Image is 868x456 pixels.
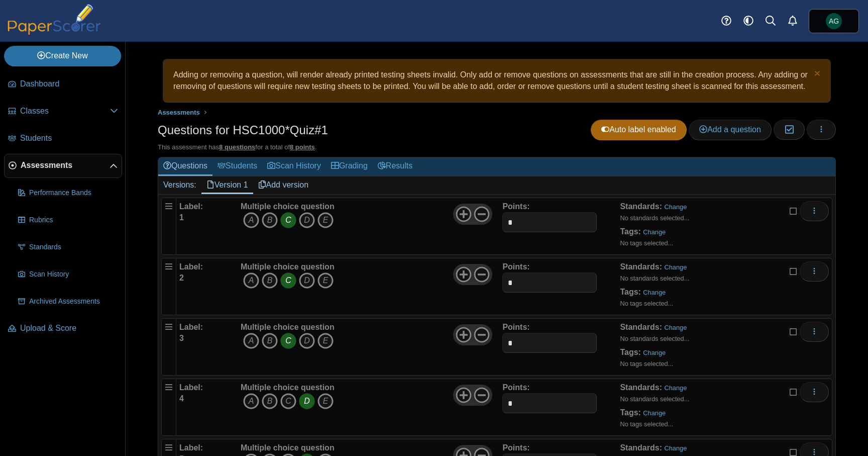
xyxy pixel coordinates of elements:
[179,262,203,271] b: Label:
[643,349,666,356] a: Change
[620,202,662,211] b: Standards:
[800,322,829,342] button: More options
[620,227,640,236] b: Tags:
[158,122,328,139] h1: Questions for HSC1000*Quiz#1
[620,348,640,356] b: Tags:
[262,333,278,349] i: B
[29,188,118,198] span: Performance Bands
[4,100,122,124] a: Classes
[620,323,662,331] b: Standards:
[179,443,203,452] b: Label:
[620,395,689,403] small: No standards selected...
[643,409,666,417] a: Change
[620,443,662,452] b: Standards:
[800,201,829,221] button: More options
[280,212,296,228] i: C
[299,333,315,349] i: D
[155,106,202,119] a: Assessments
[241,323,335,331] b: Multiple choice question
[620,383,662,392] b: Standards:
[262,272,278,289] i: B
[620,420,673,428] small: No tags selected...
[664,444,687,452] a: Change
[809,9,859,33] a: Asena Goren
[14,290,122,314] a: Archived Assessments
[620,275,689,282] small: No standards selected...
[158,176,201,194] div: Versions:
[699,125,761,134] span: Add a question
[161,198,176,255] div: Drag handle
[158,157,212,176] a: Questions
[4,28,104,36] a: PaperScorer
[601,125,676,134] span: Auto label enabled
[161,258,176,315] div: Drag handle
[4,4,104,35] img: PaperScorer
[317,272,334,289] i: E
[502,323,529,331] b: Points:
[643,289,666,296] a: Change
[20,106,110,117] span: Classes
[317,333,334,349] i: E
[20,323,118,334] span: Upload & Score
[241,262,335,271] b: Multiple choice question
[280,393,296,409] i: C
[4,46,121,66] a: Create New
[253,176,314,194] a: Add version
[689,120,772,140] a: Add a question
[800,261,829,282] button: More options
[591,120,687,140] a: Auto label enabled
[262,212,278,228] i: B
[179,383,203,392] b: Label:
[241,383,335,392] b: Multiple choice question
[620,408,640,417] b: Tags:
[299,393,315,409] i: D
[4,72,122,97] a: Dashboard
[262,157,326,176] a: Scan History
[800,382,829,402] button: More options
[179,202,203,211] b: Label:
[620,214,689,222] small: No standards selected...
[219,143,255,151] u: 8 questions
[29,297,118,307] span: Archived Assessments
[826,13,842,29] span: Asena Goren
[812,69,820,80] a: Dismiss notice
[502,383,529,392] b: Points:
[241,443,335,452] b: Multiple choice question
[29,215,118,225] span: Rubrics
[299,272,315,289] i: D
[212,157,262,176] a: Students
[664,263,687,271] a: Change
[168,64,825,97] div: Adding or removing a question, will render already printed testing sheets invalid. Only add or re...
[158,109,200,116] span: Assessments
[502,202,529,211] b: Points:
[243,272,259,289] i: A
[664,384,687,392] a: Change
[4,317,122,341] a: Upload & Score
[299,212,315,228] i: D
[620,239,673,247] small: No tags selected...
[179,323,203,331] b: Label:
[241,202,335,211] b: Multiple choice question
[4,127,122,151] a: Students
[620,360,673,368] small: No tags selected...
[280,272,296,289] i: C
[14,208,122,232] a: Rubrics
[179,213,184,222] b: 1
[179,334,184,342] b: 3
[620,300,673,307] small: No tags selected...
[20,133,118,144] span: Students
[161,318,176,376] div: Drag handle
[29,242,118,252] span: Standards
[14,235,122,259] a: Standards
[620,288,640,296] b: Tags:
[664,324,687,331] a: Change
[21,160,110,171] span: Assessments
[29,269,118,280] span: Scan History
[317,393,334,409] i: E
[643,228,666,236] a: Change
[179,394,184,403] b: 4
[262,393,278,409] i: B
[243,333,259,349] i: A
[4,154,122,178] a: Assessments
[829,18,839,25] span: Asena Goren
